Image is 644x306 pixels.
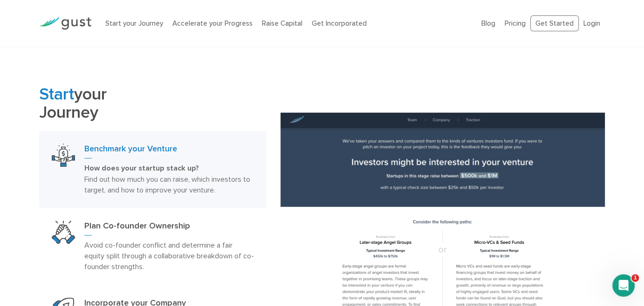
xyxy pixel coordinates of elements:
[612,274,635,297] iframe: Intercom live chat
[312,19,367,28] a: Get Incorporated
[39,131,267,208] a: Benchmark Your VentureBenchmark your VentureHow does your startup stack up? Find out how much you...
[530,15,579,32] a: Get Started
[505,19,526,28] a: Pricing
[52,221,75,244] img: Plan Co Founder Ownership
[39,84,74,104] span: Start
[39,208,267,285] a: Plan Co Founder OwnershipPlan Co-founder OwnershipAvoid co-founder conflict and determine a fair ...
[481,19,495,28] a: Blog
[39,85,267,121] h2: your Journey
[84,143,254,158] h3: Benchmark your Venture
[39,17,91,30] img: Gust Logo
[631,274,639,282] span: 1
[84,175,250,194] span: Find out how much you can raise, which investors to target, and how to improve your venture.
[84,221,254,235] h3: Plan Co-founder Ownership
[172,19,253,28] a: Accelerate your Progress
[84,164,199,173] strong: How does your startup stack up?
[262,19,302,28] a: Raise Capital
[84,240,254,272] p: Avoid co-founder conflict and determine a fair equity split through a collaborative breakdown of ...
[52,143,75,167] img: Benchmark Your Venture
[583,19,600,28] a: Login
[105,19,163,28] a: Start your Journey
